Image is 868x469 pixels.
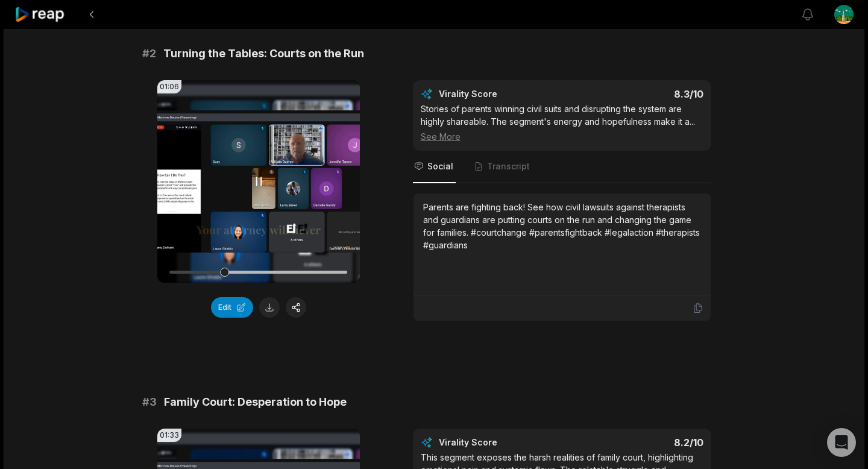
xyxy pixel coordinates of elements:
div: 8.3 /10 [574,88,703,100]
div: Stories of parents winning civil suits and disrupting the system are highly shareable. The segmen... [421,102,703,143]
div: Virality Score [439,436,568,449]
span: Family Court: Desperation to Hope [164,394,347,411]
span: Turning the Tables: Courts on the Run [163,45,364,62]
button: Edit [211,297,253,318]
span: Transcript [487,160,530,172]
div: Open Intercom Messenger [827,428,856,457]
span: # 2 [142,45,156,62]
div: See More [421,130,703,143]
span: Social [427,160,453,172]
span: # 3 [142,394,157,411]
nav: Tabs [413,151,711,183]
div: Parents are fighting back! See how civil lawsuits against therapists and guardians are putting co... [423,201,701,251]
div: Virality Score [439,88,568,100]
video: Your browser does not support mp4 format. [157,80,360,283]
div: 8.2 /10 [574,436,703,449]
